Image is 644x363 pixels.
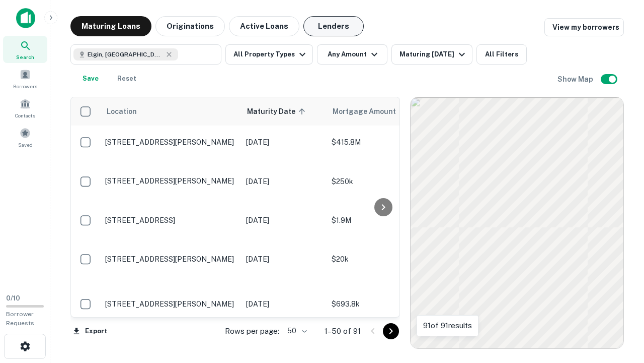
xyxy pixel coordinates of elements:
[557,74,595,85] h6: Show Map
[246,215,321,226] p: [DATE]
[15,111,35,119] span: Contacts
[16,8,35,28] img: capitalize-icon.png
[3,65,47,92] a: Borrowers
[399,48,468,60] div: Maturing [DATE]
[74,69,107,89] button: Save your search to get updates of matches that match your search criteria.
[6,311,34,327] span: Borrower Requests
[105,216,236,225] p: [STREET_ADDRESS]
[317,44,387,65] button: Any Amount
[333,105,409,117] span: Mortgage Amount
[105,255,236,264] p: [STREET_ADDRESS][PERSON_NAME]
[70,16,151,36] button: Maturing Loans
[155,16,225,36] button: Originations
[105,299,236,309] p: [STREET_ADDRESS][PERSON_NAME]
[246,298,321,310] p: [DATE]
[3,36,47,63] a: Search
[241,97,327,126] th: Maturity Date
[3,124,47,151] a: Saved
[283,324,308,338] div: 50
[332,137,432,148] p: $415.8M
[332,298,432,310] p: $693.8k
[6,294,20,302] span: 0 / 10
[411,97,623,348] div: 0 0
[423,320,472,332] p: 91 of 91 results
[476,44,527,65] button: All Filters
[88,50,163,59] span: Elgin, [GEOGRAPHIC_DATA], [GEOGRAPHIC_DATA]
[327,97,437,126] th: Mortgage Amount
[246,137,321,148] p: [DATE]
[105,176,236,186] p: [STREET_ADDRESS][PERSON_NAME]
[247,105,308,117] span: Maturity Date
[16,53,34,61] span: Search
[106,105,137,117] span: Location
[225,325,279,337] p: Rows per page:
[303,16,364,36] button: Lenders
[3,94,47,122] a: Contacts
[111,69,143,89] button: Reset
[246,176,321,187] p: [DATE]
[225,44,313,65] button: All Property Types
[332,176,432,187] p: $250k
[332,254,432,265] p: $20k
[100,97,241,126] th: Location
[544,18,624,36] a: View my borrowers
[229,16,299,36] button: Active Loans
[105,138,236,147] p: [STREET_ADDRESS][PERSON_NAME]
[70,324,110,339] button: Export
[18,141,33,149] span: Saved
[246,254,321,265] p: [DATE]
[13,82,37,90] span: Borrowers
[383,323,399,339] button: Go to next page
[332,215,432,226] p: $1.9M
[594,282,644,331] iframe: Chat Widget
[391,44,472,65] button: Maturing [DATE]
[325,325,361,337] p: 1–50 of 91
